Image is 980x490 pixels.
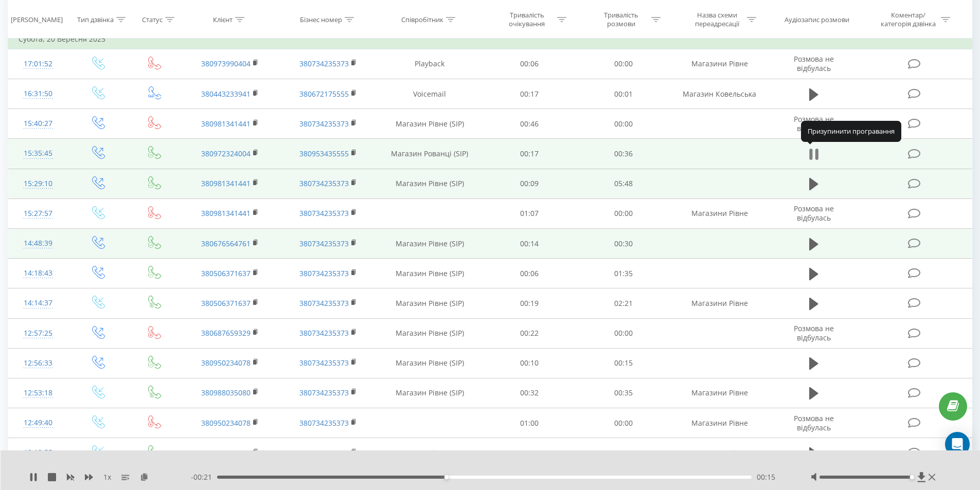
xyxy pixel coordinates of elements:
td: Магазин Рівне (SIP) [377,259,483,288]
td: 00:00 [577,198,671,228]
a: 380734235373 [299,298,349,308]
a: 380973990404 [201,59,251,68]
div: Accessibility label [444,475,448,479]
span: Розмова не відбулась [794,413,834,432]
td: 00:32 [483,378,577,408]
td: Магазини Рівне [670,438,768,468]
td: 00:01 [577,79,671,109]
div: Open Intercom Messenger [945,432,970,457]
td: 01:35 [577,259,671,288]
a: 380734235373 [299,59,349,68]
a: 380734235373 [299,388,349,397]
div: 12:57:25 [19,323,58,343]
td: 00:55 [577,438,671,468]
a: 380950234078 [201,358,251,368]
a: 380981341441 [201,178,251,188]
td: Магазини Рівне [670,378,768,408]
td: 00:10 [483,348,577,378]
td: 00:46 [483,109,577,139]
td: 01:00 [483,408,577,438]
span: Розмова не відбулась [794,114,834,133]
div: [PERSON_NAME] [11,15,63,24]
td: Магазин Рівне (SIP) [377,438,483,468]
div: 17:01:52 [19,54,58,74]
td: 00:15 [577,348,671,378]
div: 15:29:10 [19,174,58,194]
td: 00:00 [577,109,671,139]
td: Магазин Рованці (SIP) [377,139,483,169]
div: 14:18:43 [19,263,58,283]
a: 380676564761 [201,239,251,248]
a: 380981341441 [201,119,251,129]
div: 12:13:55 [19,443,58,463]
div: 14:14:37 [19,293,58,313]
a: 380734235373 [299,178,349,188]
a: 380734235373 [299,418,349,428]
div: Співробітник [401,15,443,24]
div: 16:31:50 [19,84,58,104]
a: 380734235373 [299,448,349,458]
td: 00:19 [483,288,577,318]
a: 380734235373 [299,358,349,368]
td: Playback [377,49,483,79]
span: Розмова не відбулась [794,54,834,73]
td: Магазин Рівне (SIP) [377,348,483,378]
td: 00:00 [577,318,671,348]
div: Призупинити програвання [801,121,901,141]
a: 380506371637 [201,268,251,278]
a: 380953435555 [299,149,349,158]
div: Назва схеми переадресації [689,11,744,28]
div: 14:48:39 [19,233,58,253]
td: Voicemail [377,79,483,109]
td: 00:17 [483,139,577,169]
td: Магазин Рівне (SIP) [377,318,483,348]
div: Accessibility label [910,475,914,479]
td: Магазин Ковельська [670,79,768,109]
td: 00:09 [483,169,577,198]
td: Магазини Рівне [670,288,768,318]
a: 380950234078 [201,418,251,428]
td: 00:35 [577,378,671,408]
div: Коментар/категорія дзвінка [878,11,938,28]
td: 00:14 [483,229,577,259]
a: 380660713627 [201,448,251,458]
td: 02:21 [577,288,671,318]
div: Тривалість розмови [594,11,649,28]
div: Клієнт [213,15,233,24]
a: 380506371637 [201,298,251,308]
div: 15:40:27 [19,114,58,134]
td: Магазини Рівне [670,408,768,438]
td: 05:48 [577,169,671,198]
span: 1 x [103,472,111,482]
a: 380734235373 [299,208,349,218]
div: Бізнес номер [300,15,342,24]
div: Тип дзвінка [77,15,114,24]
span: Розмова не відбулась [794,204,834,223]
span: 00:15 [757,472,775,482]
div: Статус [142,15,163,24]
td: 00:30 [577,229,671,259]
td: Субота, 20 Вересня 2025 [8,29,972,49]
td: Магазин Рівне (SIP) [377,169,483,198]
a: 380988035080 [201,388,251,397]
td: 00:06 [483,49,577,79]
a: 380734235373 [299,328,349,338]
td: Магазин Рівне (SIP) [377,378,483,408]
td: 00:17 [483,79,577,109]
div: Аудіозапис розмови [785,15,849,24]
td: 00:06 [483,259,577,288]
a: 380672175555 [299,89,349,99]
div: 15:35:45 [19,143,58,164]
a: 380443233941 [201,89,251,99]
td: Магазин Рівне (SIP) [377,109,483,139]
div: 12:49:40 [19,413,58,433]
a: 380687659329 [201,328,251,338]
div: 12:56:33 [19,353,58,373]
a: 380981341441 [201,208,251,218]
td: 00:00 [577,49,671,79]
td: Магазин Рівне (SIP) [377,288,483,318]
td: Магазин Рівне (SIP) [377,229,483,259]
span: Розмова не відбулась [794,323,834,342]
a: 380734235373 [299,119,349,129]
div: Тривалість очікування [500,11,555,28]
